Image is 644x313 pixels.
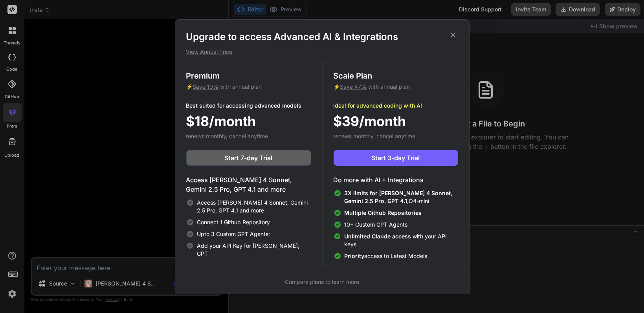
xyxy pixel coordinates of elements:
[186,175,311,194] h4: Access [PERSON_NAME] 4 Sonnet, Gemini 2.5 Pro, GPT 4.1 and more
[186,48,458,56] p: View Annual Price
[225,153,273,163] span: Start 7-day Trial
[334,150,458,166] button: Start 3-day Trial
[345,221,408,229] span: 10+ Custom GPT Agents
[334,70,458,81] h3: Scale Plan
[345,190,453,204] span: 3X limits for [PERSON_NAME] 4 Sonnet, Gemini 2.5 Pro, GPT 4.1,
[334,102,458,110] p: Ideal for advanced coding with AI
[197,230,270,238] span: Upto 3 Custom GPT Agents;
[345,253,365,259] span: Priority
[197,242,311,258] span: Add your API Key for [PERSON_NAME], GPT
[186,70,311,81] h3: Premium
[334,111,406,131] span: $39/month
[193,83,219,90] span: Save 10%
[345,189,458,205] span: O4-mini
[340,83,367,90] span: Save 47%
[285,278,359,285] span: to learn more
[186,111,256,131] span: $18/month
[345,209,422,216] span: Multiple Github Repositories
[186,83,311,91] p: ⚡ with annual plan
[334,83,458,91] p: ⚡ with annual plan
[285,278,324,285] span: Compare plans
[186,150,311,166] button: Start 7-day Trial
[186,133,268,139] span: renews monthly, cancel anytime
[186,31,458,43] h1: Upgrade to access Advanced AI & Integrations
[334,175,458,185] h4: Do more with AI + Integrations
[197,218,270,226] span: Connect 1 Github Repository
[186,102,311,110] p: Best suited for accessing advanced models
[197,199,311,214] span: Access [PERSON_NAME] 4 Sonnet, Gemini 2.5 Pro, GPT 4.1 and more
[334,133,416,139] span: renews monthly, cancel anytime
[345,252,427,260] span: access to Latest Models
[344,232,458,248] span: with your API keys
[344,233,413,240] span: Unlimited Claude access
[372,153,420,163] span: Start 3-day Trial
